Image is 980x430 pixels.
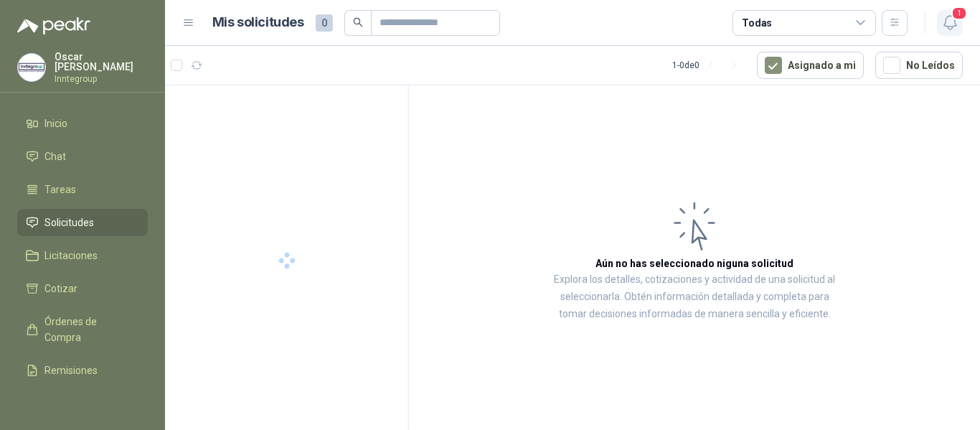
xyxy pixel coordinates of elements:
[353,17,363,27] span: search
[17,143,148,170] a: Chat
[55,75,148,83] p: Inntegroup
[552,271,837,323] p: Explora los detalles, cotizaciones y actividad de una solicitud al seleccionarla. Obtén informaci...
[316,14,333,32] span: 0
[595,256,793,271] h3: Aún no has seleccionado niguna solicitud
[44,314,134,345] span: Órdenes de Compra
[672,54,745,77] div: 1 - 0 de 0
[17,390,148,417] a: Configuración
[55,52,148,72] p: Oscar [PERSON_NAME]
[17,242,148,269] a: Licitaciones
[44,182,76,197] span: Tareas
[757,52,864,79] button: Asignado a mi
[44,281,77,296] span: Cotizar
[742,15,772,31] div: Todas
[44,215,94,230] span: Solicitudes
[937,10,963,36] button: 1
[44,363,98,378] span: Remisiones
[17,209,148,236] a: Solicitudes
[44,149,66,164] span: Chat
[17,176,148,203] a: Tareas
[18,54,45,81] img: Company Logo
[17,308,148,351] a: Órdenes de Compra
[17,110,148,137] a: Inicio
[17,357,148,384] a: Remisiones
[44,248,98,263] span: Licitaciones
[875,52,963,79] button: No Leídos
[951,6,967,20] span: 1
[17,275,148,302] a: Cotizar
[212,12,304,33] h1: Mis solicitudes
[17,17,90,34] img: Logo peakr
[44,116,67,131] span: Inicio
